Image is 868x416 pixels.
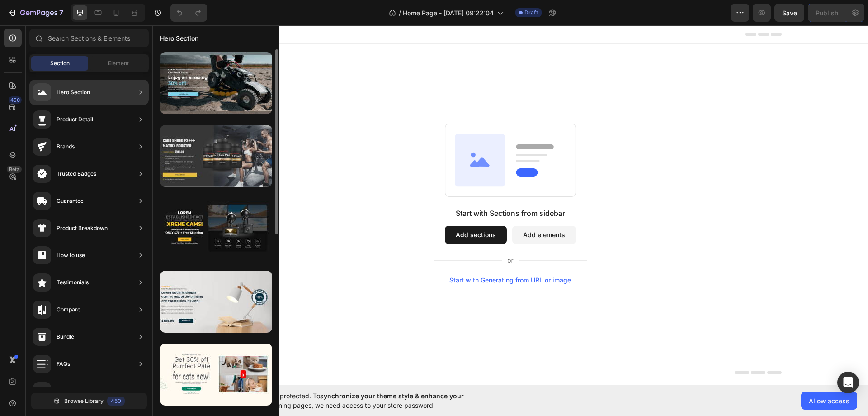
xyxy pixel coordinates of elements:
div: FAQs [57,359,70,368]
div: Product Breakdown [57,224,108,233]
p: 7 [59,7,63,18]
div: Undo/Redo [170,4,207,22]
span: Browse Library [64,397,104,405]
div: Hero Section [57,88,90,97]
span: Save [782,9,797,17]
span: Draft [524,9,538,17]
div: Beta [7,166,22,173]
span: / [399,8,401,18]
div: Guarantee [57,196,84,206]
div: Social Proof [57,387,88,396]
span: Allow access [809,396,849,406]
span: Your page is password protected. To when designing pages, we need access to your store password. [210,391,499,410]
div: Compare [57,305,80,314]
button: Add elements [360,201,424,219]
div: Start with Generating from URL or image [297,251,419,258]
div: 450 [107,397,125,406]
button: Add sections [292,201,354,219]
span: synchronize your theme style & enhance your experience [210,392,464,409]
button: 7 [4,4,67,22]
input: Search Sections & Elements [29,29,149,47]
button: Browse Library450 [31,393,147,409]
div: Trusted Badges [57,169,96,178]
div: Publish [816,8,838,18]
span: Section [50,59,70,67]
span: Element [108,59,129,67]
iframe: Design area [152,25,868,385]
div: How to use [57,251,85,260]
div: Product Detail [57,115,93,124]
button: Allow access [801,392,857,410]
div: Start with Sections from sidebar [303,182,413,193]
div: Testimonials [57,278,89,287]
div: 450 [9,96,22,104]
span: Home Page - [DATE] 09:22:04 [403,8,494,18]
button: Publish [808,4,846,22]
div: Brands [57,142,75,151]
div: Bundle [57,332,74,341]
button: Save [774,4,804,22]
div: Open Intercom Messenger [837,372,859,393]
